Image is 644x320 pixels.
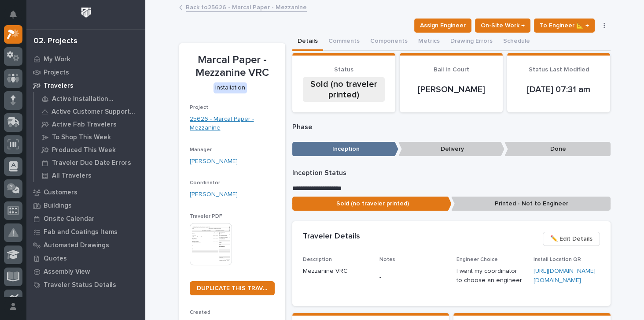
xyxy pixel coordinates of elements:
[52,146,116,154] p: Produced This Week
[26,225,145,238] a: Fab and Coatings Items
[44,189,77,197] p: Customers
[456,267,523,285] p: I want my coordinator to choose an engineer
[26,186,145,199] a: Customers
[44,82,74,90] p: Travelers
[190,310,210,315] span: Created
[33,37,77,46] div: 02. Projects
[303,267,369,276] p: Mezzanine VRC
[190,105,208,110] span: Project
[433,67,469,73] span: Ball In Court
[379,257,395,262] span: Notes
[534,257,581,262] span: Install Location QR
[34,169,145,182] a: All Travelers
[186,2,307,12] a: Back to25626 - Marcal Paper - Mezzanine
[190,190,238,199] a: [PERSON_NAME]
[534,19,595,33] button: To Engineer 📐 →
[44,255,67,263] p: Quotes
[44,56,70,63] p: My Work
[26,79,145,92] a: Travelers
[504,142,611,156] p: Done
[52,121,117,129] p: Active Fab Travelers
[292,197,452,211] p: Sold (no traveler printed)
[190,281,275,295] a: DUPLICATE THIS TRAVELER
[34,144,145,156] a: Produced This Week
[292,123,611,131] p: Phase
[420,20,466,31] span: Assign Engineer
[303,257,332,262] span: Description
[292,142,398,156] p: Inception
[34,118,145,130] a: Active Fab Travelers
[26,238,145,252] a: Automated Drawings
[52,108,139,116] p: Active Customer Support Travelers
[303,77,385,102] div: Sold (no traveler printed)
[323,33,365,51] button: Comments
[34,131,145,143] a: To Shop This Week
[52,159,131,167] p: Traveler Due Date Errors
[44,215,95,223] p: Onsite Calendar
[529,67,589,73] span: Status Last Modified
[475,19,530,33] button: On-Site Work →
[190,157,238,166] a: [PERSON_NAME]
[34,93,145,105] a: Active Installation Travelers
[26,66,145,79] a: Projects
[540,20,589,31] span: To Engineer 📐 →
[26,212,145,225] a: Onsite Calendar
[26,278,145,291] a: Traveler Status Details
[456,257,498,262] span: Engineer Choice
[52,134,111,141] p: To Shop This Week
[26,265,145,278] a: Assembly View
[4,5,22,24] button: Notifications
[78,4,94,21] img: Workspace Logo
[534,268,596,283] a: [URL][DOMAIN_NAME][DOMAIN_NAME]
[413,33,445,51] button: Metrics
[44,281,116,289] p: Traveler Status Details
[44,228,118,236] p: Fab and Coatings Items
[543,232,600,246] button: ✏️ Edit Details
[34,156,145,169] a: Traveler Due Date Errors
[190,54,275,79] p: Marcal Paper - Mezzanine VRC
[365,33,413,51] button: Components
[498,33,535,51] button: Schedule
[44,202,72,210] p: Buildings
[410,84,492,95] p: [PERSON_NAME]
[414,19,471,33] button: Assign Engineer
[379,273,446,282] p: -
[481,20,525,31] span: On-Site Work →
[44,242,109,249] p: Automated Drawings
[44,69,69,77] p: Projects
[550,234,592,244] span: ✏️ Edit Details
[26,52,145,66] a: My Work
[445,33,498,51] button: Drawing Errors
[398,142,504,156] p: Delivery
[334,67,353,73] span: Status
[451,197,611,211] p: Printed - Not to Engineer
[52,172,92,180] p: All Travelers
[26,252,145,265] a: Quotes
[197,285,268,291] span: DUPLICATE THIS TRAVELER
[11,11,22,25] div: Notifications
[52,95,139,103] p: Active Installation Travelers
[190,214,222,219] span: Traveler PDF
[44,268,90,276] p: Assembly View
[213,82,247,93] div: Installation
[292,33,323,51] button: Details
[292,169,611,177] p: Inception Status
[190,180,220,186] span: Coordinator
[190,147,212,153] span: Manager
[34,105,145,118] a: Active Customer Support Travelers
[190,115,275,133] a: 25626 - Marcal Paper - Mezzanine
[303,232,360,242] h2: Traveler Details
[518,84,600,95] p: [DATE] 07:31 am
[26,199,145,212] a: Buildings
